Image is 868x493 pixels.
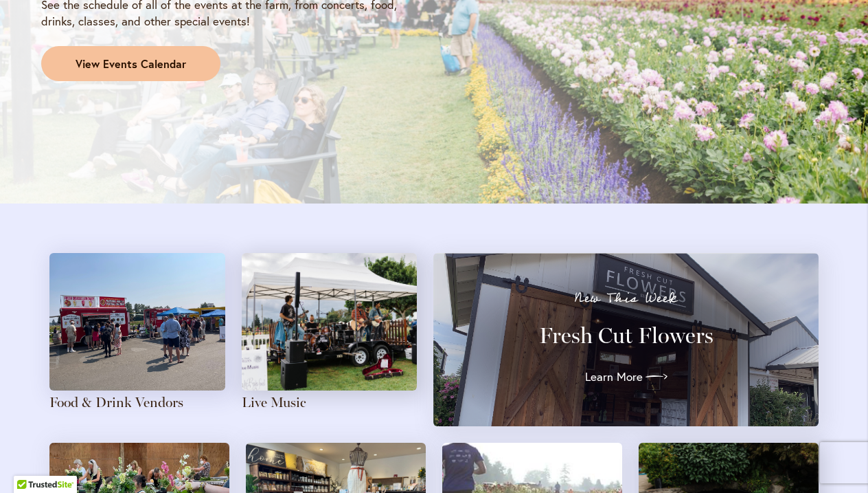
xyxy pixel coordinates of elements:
[585,369,643,385] span: Learn More
[458,322,794,349] h3: Fresh Cut Flowers
[242,394,306,410] a: Live Music
[49,253,225,391] img: Attendees gather around food trucks on a sunny day at the farm
[458,292,794,305] p: New This Week
[76,56,186,72] span: View Events Calendar
[242,253,418,391] img: A four-person band plays with a field of pink dahlias in the background
[41,46,220,82] a: View Events Calendar
[49,394,183,410] a: Food & Drink Vendors
[585,366,667,388] a: Learn More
